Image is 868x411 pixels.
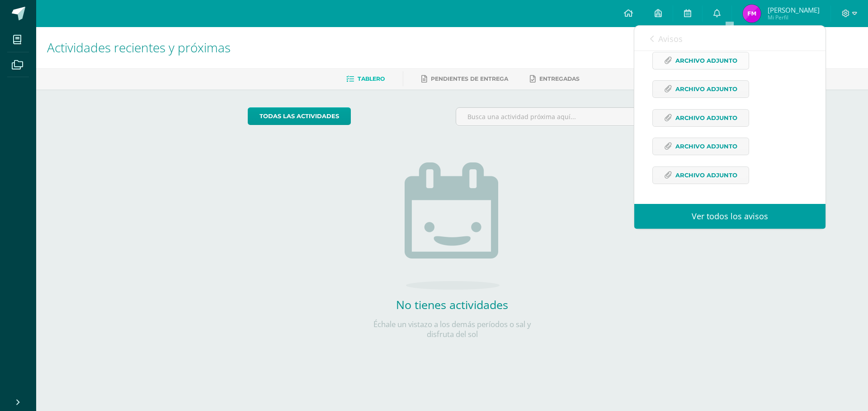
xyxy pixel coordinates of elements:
[248,107,351,125] a: todas las Actividades
[47,39,231,56] span: Actividades recientes y próximas
[362,297,542,312] h2: No tienes actividades
[456,108,656,125] input: Busca una actividad próxima aquí...
[675,167,737,184] span: Archivo Adjunto
[652,52,749,69] a: Archivo Adjunto
[530,72,580,86] a: Entregadas
[421,72,508,86] a: Pendientes de entrega
[675,81,737,97] span: Archivo Adjunto
[634,204,826,229] a: Ver todos los avisos
[652,109,749,127] a: Archivo Adjunto
[358,75,385,82] span: Tablero
[652,138,749,155] a: Archivo Adjunto
[405,162,500,290] img: no_activities.png
[675,52,737,69] span: Archivo Adjunto
[652,166,749,184] a: Archivo Adjunto
[652,80,749,98] a: Archivo Adjunto
[768,14,820,21] span: Mi Perfil
[431,75,508,82] span: Pendientes de entrega
[658,33,683,44] span: Avisos
[346,72,385,86] a: Tablero
[768,5,820,14] span: [PERSON_NAME]
[539,75,580,82] span: Entregadas
[675,110,737,126] span: Archivo Adjunto
[743,5,761,23] img: 649b29a8cff16ba6c78d8d96e15e2295.png
[362,319,542,339] p: Échale un vistazo a los demás períodos o sal y disfruta del sol
[675,138,737,155] span: Archivo Adjunto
